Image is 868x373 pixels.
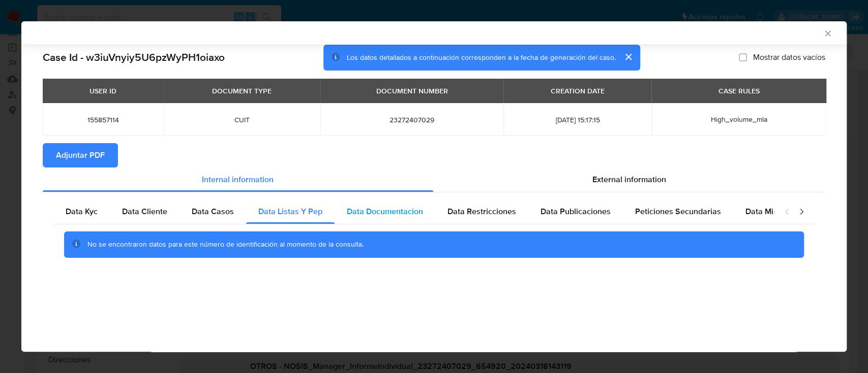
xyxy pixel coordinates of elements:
[712,82,765,99] div: CASE RULES
[592,174,666,185] span: External information
[545,82,611,99] div: CREATION DATE
[347,52,616,62] span: Los datos detallados a continuación corresponden a la fecha de generación del caso.
[122,206,167,217] span: Data Cliente
[206,82,278,99] div: DOCUMENT TYPE
[55,115,151,124] span: 155857114
[753,52,825,62] span: Mostrar datos vacíos
[710,114,767,124] span: High_volume_mla
[745,206,801,217] span: Data Minoridad
[370,82,454,99] div: DOCUMENT NUMBER
[258,206,322,217] span: Data Listas Y Pep
[447,206,516,217] span: Data Restricciones
[53,199,774,224] div: Detailed internal info
[739,53,747,61] input: Mostrar datos vacíos
[43,51,225,64] h2: Case Id - w3iuVnyiy5U6pzWyPH1oiaxo
[87,239,364,249] span: No se encontraron datos para este número de identificación al momento de la consulta.
[192,206,234,217] span: Data Casos
[347,206,423,217] span: Data Documentacion
[635,206,721,217] span: Peticiones Secundarias
[66,206,98,217] span: Data Kyc
[333,115,491,124] span: 23272407029
[823,28,832,38] button: Cerrar ventana
[516,115,639,124] span: [DATE] 15:17:15
[21,21,847,352] div: closure-recommendation-modal
[43,143,118,167] button: Adjuntar PDF
[616,45,640,69] button: cerrar
[541,206,611,217] span: Data Publicaciones
[202,174,274,185] span: Internal information
[83,82,123,99] div: USER ID
[175,115,308,124] span: CUIT
[56,144,105,166] span: Adjuntar PDF
[43,167,825,192] div: Detailed info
